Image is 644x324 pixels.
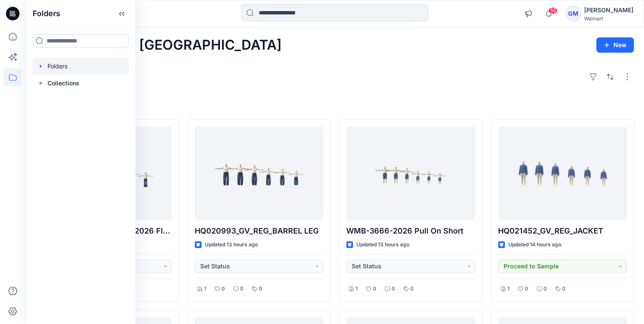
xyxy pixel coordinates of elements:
[392,285,395,293] p: 0
[356,240,409,249] p: Updated 13 hours ago
[36,37,282,53] h2: Welcome back, [GEOGRAPHIC_DATA]
[543,285,547,293] p: 0
[205,240,258,249] p: Updated 13 hours ago
[356,285,358,293] p: 1
[346,225,475,237] p: WMB-3666-2026 Pull On Short
[195,127,324,220] a: HQ020993_GV_REG_BARREL LEG
[525,285,528,293] p: 0
[204,285,206,293] p: 1
[221,285,225,293] p: 0
[498,225,627,237] p: HQ021452_GV_REG_JACKET
[584,15,633,22] div: Walmart
[507,285,510,293] p: 1
[36,101,634,111] h4: Styles
[508,240,561,249] p: Updated 14 hours ago
[373,285,376,293] p: 0
[566,6,581,21] div: GM
[410,285,414,293] p: 0
[562,285,566,293] p: 0
[259,285,262,293] p: 0
[596,37,634,53] button: New
[195,225,324,237] p: HQ020993_GV_REG_BARREL LEG
[346,127,475,220] a: WMB-3666-2026 Pull On Short
[48,78,79,88] p: Collections
[548,7,557,14] span: 55
[498,127,627,220] a: HQ021452_GV_REG_JACKET
[584,5,633,15] div: [PERSON_NAME]
[240,285,244,293] p: 0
